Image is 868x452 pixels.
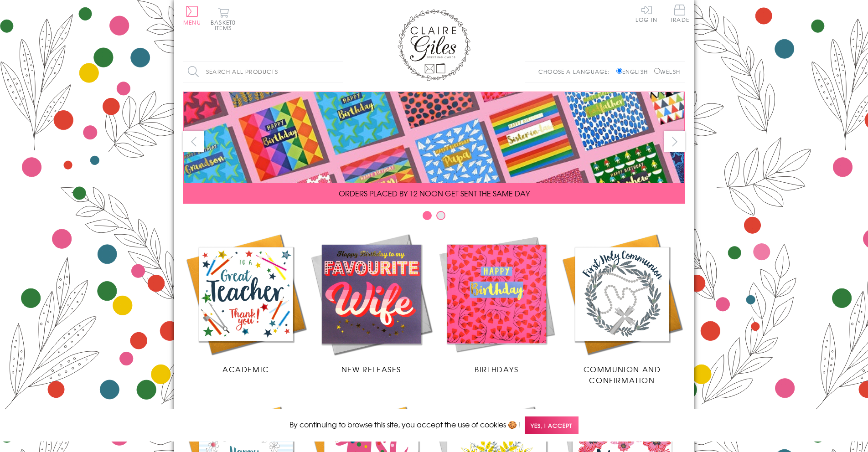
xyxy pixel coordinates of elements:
[309,231,434,375] a: New Releases
[334,62,343,82] input: Search
[341,364,401,375] span: New Releases
[183,131,204,152] button: prev
[616,68,622,74] input: English
[664,131,685,152] button: next
[398,9,470,81] img: Claire Giles Greetings Cards
[654,67,680,76] label: Welsh
[635,5,657,22] a: Log In
[475,364,518,375] span: Birthdays
[215,18,236,32] span: 0 items
[339,188,530,199] span: ORDERS PLACED BY 12 NOON GET SENT THE SAME DAY
[559,231,685,385] a: Communion and Confirmation
[436,211,445,220] button: Carousel Page 2
[183,18,201,26] span: Menu
[434,231,559,375] a: Birthdays
[538,67,615,76] p: Choose a language:
[183,211,685,225] div: Carousel Pagination
[670,5,689,24] a: Trade
[616,67,652,76] label: English
[222,364,269,375] span: Academic
[584,364,661,385] span: Communion and Confirmation
[211,7,236,31] button: Basket0 items
[183,231,309,375] a: Academic
[183,6,201,25] button: Menu
[670,5,689,22] span: Trade
[525,416,579,434] span: Yes, I accept
[183,62,343,82] input: Search all products
[423,211,432,220] button: Carousel Page 1 (Current Slide)
[654,68,660,74] input: Welsh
